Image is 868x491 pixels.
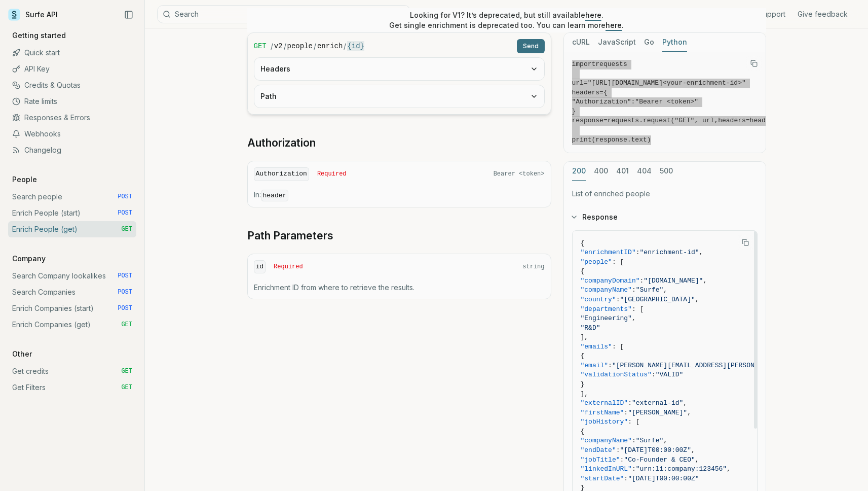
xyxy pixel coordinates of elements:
a: Enrich People (start) POST [8,205,136,221]
span: , [663,437,667,444]
span: , [727,465,731,473]
span: : [ [632,305,644,313]
a: Path Parameters [247,229,333,243]
p: Looking for V1? It’s deprecated, but still available . Get single enrichment is deprecated too. Y... [389,10,624,30]
button: Search⌘K [157,5,410,23]
span: , [683,399,687,407]
p: Other [8,349,36,359]
span: : [632,465,636,473]
code: id [254,260,266,274]
span: import [572,60,596,68]
span: "[DOMAIN_NAME]" [644,277,703,285]
a: Give feedback [798,9,848,19]
span: , [695,456,699,464]
span: headers [718,117,746,124]
span: headers [572,89,600,96]
span: { [581,352,585,360]
span: GET [121,383,132,392]
span: } [581,380,585,388]
span: "Engineering" [581,314,632,322]
a: Enrich Companies (get) GET [8,317,136,333]
a: Credits & Quotas [8,77,136,93]
a: Search Company lookalikes POST [8,268,136,284]
span: GET [254,41,267,51]
span: POST [118,193,132,201]
span: "[DATE]T00:00:00Z" [620,446,691,454]
a: Get credits GET [8,363,136,379]
p: People [8,174,41,185]
button: Copy Text [738,235,753,250]
button: Headers [254,58,544,80]
span: "[DATE]T00:00:00Z" [628,475,699,482]
code: v2 [274,41,283,51]
a: Changelog [8,142,136,158]
span: POST [118,288,132,296]
span: "[PERSON_NAME]" [628,409,687,416]
span: { [603,89,608,96]
button: 500 [660,162,673,181]
p: Getting started [8,30,70,41]
a: Enrich Companies (start) POST [8,300,136,317]
span: "urn:li:company:123456" [636,465,727,473]
span: "enrichmentID" [581,249,636,256]
button: 400 [594,162,608,181]
span: "Co-Founder & CEO" [624,456,695,464]
span: GET [121,367,132,375]
span: (response.text) [592,136,651,144]
span: response [572,117,603,124]
span: Bearer <token> [494,170,545,178]
button: Python [662,33,687,52]
span: "email" [581,362,609,369]
code: {id} [347,41,364,51]
a: Rate limits [8,93,136,110]
a: API Key [8,61,136,77]
span: url [572,79,584,87]
a: Enrich People (get) GET [8,221,136,237]
button: Collapse Sidebar [121,7,136,22]
span: : [636,249,640,256]
span: "companyName" [581,437,632,444]
span: POST [118,304,132,312]
span: : [616,296,620,303]
span: "people" [581,258,612,266]
span: "enrichment-id" [640,249,699,256]
span: : [640,277,644,285]
span: = [603,117,608,124]
span: : [ [612,343,624,350]
span: Required [317,170,347,178]
button: Send [517,39,545,53]
span: = [584,79,588,87]
span: POST [118,272,132,280]
span: : [628,399,632,407]
p: List of enriched people [572,189,758,199]
span: / [271,41,273,51]
span: "GET" [674,117,694,124]
span: : [620,456,624,464]
span: , [703,277,707,285]
button: cURL [572,33,590,52]
p: Company [8,254,50,264]
span: { [581,428,585,435]
span: / [284,41,286,51]
span: : [608,362,612,369]
a: Webhooks [8,126,136,142]
a: Search people POST [8,189,136,205]
span: , [632,314,636,322]
span: = [746,117,750,124]
span: "jobTitle" [581,456,620,464]
span: : [ [628,418,639,426]
span: , [691,446,695,454]
span: : [624,409,628,416]
span: headers) [750,117,781,124]
a: Responses & Errors [8,110,136,126]
span: "Authorization" [572,98,631,106]
span: : [ [612,258,624,266]
a: here [585,11,601,19]
span: = [599,89,603,96]
a: Support [759,9,785,19]
span: string [522,263,544,271]
span: GET [121,225,132,233]
span: : [624,475,628,482]
span: , [695,296,699,303]
button: JavaScript [598,33,636,52]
